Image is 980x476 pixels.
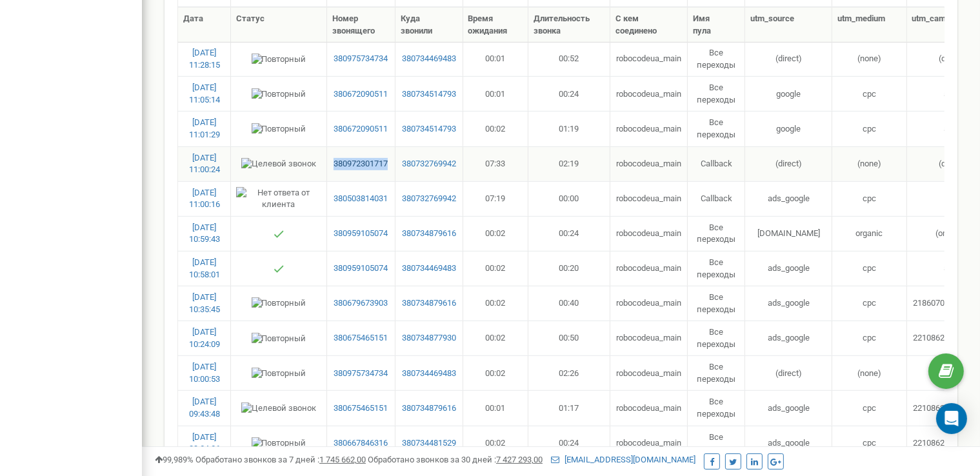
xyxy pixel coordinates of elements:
td: google [745,76,832,111]
td: ads_google [745,390,832,425]
td: cpc [832,426,906,461]
th: Куда звонили [395,8,463,43]
td: robocodeua_main [610,355,688,390]
td: 01:17 [528,390,610,425]
td: 00:01 [463,76,529,111]
img: Целевой звонок [241,402,316,415]
td: 02:26 [528,355,610,390]
td: [DOMAIN_NAME] [745,216,832,251]
th: utm_medium [832,8,906,43]
td: cpc [832,181,906,216]
a: [DATE] 09:34:36 [189,432,220,454]
a: 380959105074 [332,228,390,240]
td: ads_google [745,321,832,355]
th: Номер звонящего [327,8,395,43]
td: 00:02 [463,6,529,41]
td: (direct) [745,355,832,390]
a: [DATE] 10:59:43 [189,223,220,244]
td: 00:02 [463,426,529,461]
td: cpc [832,286,906,321]
td: 00:02 [463,286,529,321]
td: 01:19 [528,111,610,146]
td: robocodeua_main [610,181,688,216]
a: 380734877930 [401,332,457,344]
td: (direct) [745,41,832,76]
a: [DATE] 10:00:53 [189,362,220,384]
img: Отвечен [274,229,284,239]
span: 99,989% [155,455,194,464]
td: Все переходы [688,390,745,425]
a: 380679673903 [332,297,390,310]
a: [DATE] 11:00:24 [189,153,220,175]
a: 380732769942 [401,158,457,170]
td: [DOMAIN_NAME] [745,6,832,41]
a: 380975734734 [332,368,390,380]
a: [DATE] 10:24:09 [189,327,220,349]
td: 02:58 [528,6,610,41]
td: 00:01 [463,390,529,425]
a: 380975734734 [332,53,390,65]
img: Повторный [252,54,306,66]
td: 00:02 [463,251,529,286]
img: Целевой звонок [241,158,316,170]
a: [DATE] 10:35:45 [189,292,220,314]
img: Отвечен [274,264,284,274]
td: 00:02 [463,355,529,390]
a: 380675465151 [332,332,390,344]
td: 00:24 [528,426,610,461]
a: 380734469483 [401,263,457,275]
th: Длительность звонка [528,8,610,43]
td: cpc [832,251,906,286]
td: Все переходы [688,216,745,251]
td: Callback [688,146,745,181]
th: Дата [178,8,231,43]
a: 380734481529 [401,437,457,450]
a: 380667846316 [332,437,390,450]
td: robocodeua_main [610,426,688,461]
td: 00:02 [463,216,529,251]
a: 380675465151 [332,402,390,415]
a: [DATE] 10:58:01 [189,257,220,279]
a: [DATE] 11:28:15 [189,48,220,70]
a: [EMAIL_ADDRESS][DOMAIN_NAME] [551,455,695,464]
td: Все переходы [688,251,745,286]
td: ads_google [745,426,832,461]
td: robocodeua_main [610,146,688,181]
td: 07:19 [463,181,529,216]
img: Повторный [252,88,306,101]
td: google [745,111,832,146]
td: cpc [832,76,906,111]
img: Повторный [252,123,306,135]
td: 00:20 [528,251,610,286]
a: 380734879616 [401,228,457,240]
a: [DATE] 09:43:48 [189,397,220,419]
img: Повторный [252,333,306,345]
td: Все переходы [688,286,745,321]
img: Повторный [252,297,306,310]
td: Все переходы [688,111,745,146]
img: Нет ответа от клиента [236,187,321,211]
td: cpc [832,111,906,146]
a: 380734879616 [401,297,457,310]
td: 00:40 [528,286,610,321]
td: 00:02 [463,111,529,146]
td: 00:24 [528,216,610,251]
u: 1 745 662,00 [319,455,366,464]
img: Повторный [252,437,306,450]
span: Обработано звонков за 7 дней : [195,455,366,464]
td: 00:02 [463,321,529,355]
td: Все переходы [688,355,745,390]
a: 380503814031 [332,193,390,205]
u: 7 427 293,00 [496,455,543,464]
td: robocodeua_main [610,321,688,355]
td: robocodeua_main [610,111,688,146]
a: 380734514793 [401,88,457,101]
td: 00:00 [528,181,610,216]
a: 380672090511 [332,88,390,101]
td: organic [832,216,906,251]
a: 380734514793 [401,123,457,135]
a: 380959105074 [332,263,390,275]
a: 380732769942 [401,193,457,205]
a: 380734469483 [401,53,457,65]
td: (direct) [745,146,832,181]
